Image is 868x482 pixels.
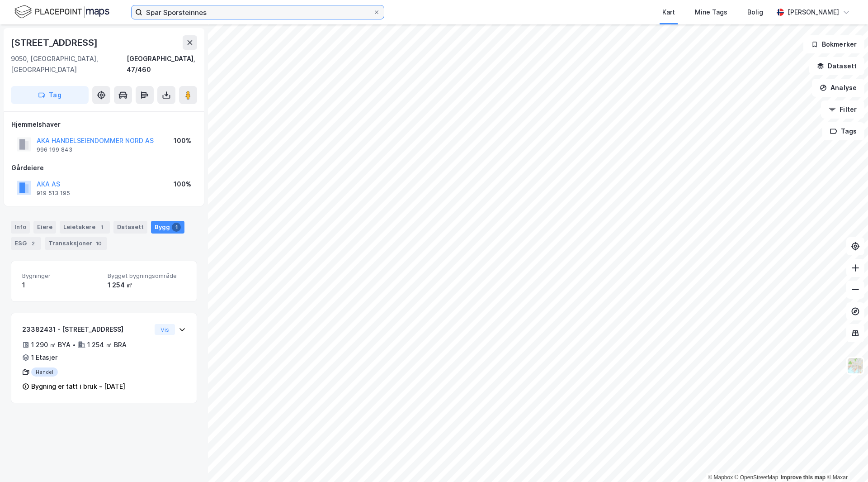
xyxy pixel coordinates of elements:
div: 10 [94,239,104,248]
a: OpenStreetMap [735,474,778,481]
div: 1 [22,280,100,291]
button: Vis [155,324,175,335]
div: Kart [662,7,675,18]
div: 919 513 195 [37,190,70,197]
button: Bokmerker [803,35,864,53]
div: 100% [174,179,191,190]
span: Bygninger [22,272,100,280]
button: Tag [11,86,89,104]
span: Bygget bygningsområde [108,272,186,280]
div: Eiere [33,221,56,234]
div: 9050, [GEOGRAPHIC_DATA], [GEOGRAPHIC_DATA] [11,53,127,75]
div: Bolig [747,7,763,18]
a: Mapbox [708,474,733,481]
button: Tags [822,122,864,140]
div: 23382431 - [STREET_ADDRESS] [22,324,151,335]
div: ESG [11,237,41,250]
div: 996 199 843 [37,146,72,153]
img: logo.f888ab2527a4732fd821a326f86c7f29.svg [14,4,109,20]
div: 1 254 ㎡ [108,280,186,291]
div: Mine Tags [695,7,727,18]
iframe: Chat Widget [823,439,868,482]
div: 100% [174,135,191,146]
button: Datasett [809,57,864,75]
div: Datasett [113,221,147,234]
div: 1 [172,223,181,232]
input: Søk på adresse, matrikkel, gårdeiere, leietakere eller personer [142,5,373,19]
button: Filter [821,100,864,119]
div: Bygg [151,221,184,234]
div: 1 Etasjer [31,352,57,363]
div: Gårdeiere [11,162,197,173]
div: [STREET_ADDRESS] [11,35,99,50]
div: Info [11,221,30,234]
div: 1 254 ㎡ BRA [87,339,127,350]
div: Transaksjoner [45,237,107,250]
div: [PERSON_NAME] [788,7,839,18]
a: Improve this map [781,474,826,481]
img: Z [847,357,864,374]
div: • [72,341,76,348]
div: 2 [28,239,38,248]
div: Hjemmelshaver [11,119,197,130]
div: 1 [97,223,106,232]
div: Bygning er tatt i bruk - [DATE] [31,381,125,392]
div: [GEOGRAPHIC_DATA], 47/460 [127,53,197,75]
div: Leietakere [60,221,110,234]
button: Analyse [812,79,864,97]
div: 1 290 ㎡ BYA [31,339,71,350]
